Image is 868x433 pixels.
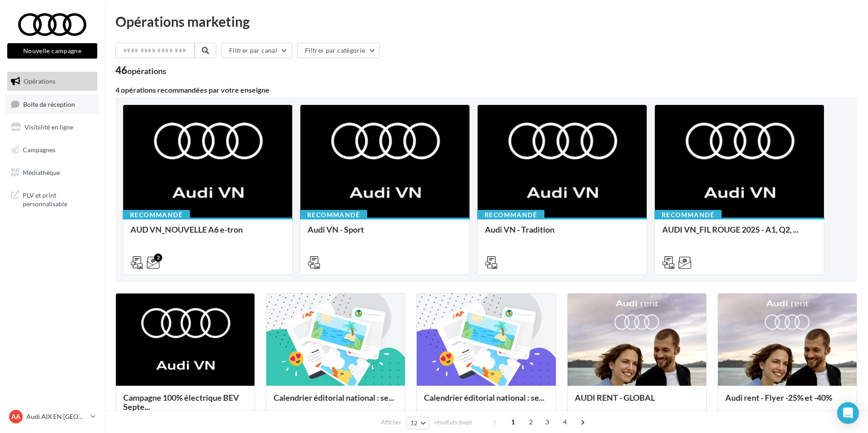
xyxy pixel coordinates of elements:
button: Filtrer par catégorie [297,43,380,58]
div: 46 [115,65,166,75]
span: AUDI RENT - GLOBAL [575,393,655,403]
div: 4 opérations recommandées par votre enseigne [115,86,857,94]
span: Opérations [24,77,55,85]
span: Campagnes [23,146,55,154]
a: Médiathèque [5,163,99,182]
span: 4 [558,415,572,429]
span: PLV et print personnalisable [23,189,94,209]
span: Visibilité en ligne [25,123,73,131]
div: Opérations marketing [115,15,857,28]
button: 12 [406,417,429,429]
span: 1 [506,415,520,429]
button: Filtrer par canal [221,43,292,58]
span: Audi VN - Sport [308,224,364,234]
span: 3 [540,415,554,429]
div: Recommandé [477,210,544,220]
span: Afficher [381,418,401,427]
a: Campagnes [5,140,99,159]
span: Calendrier éditorial national : se... [274,393,394,403]
span: 12 [410,419,418,427]
span: AUD VN_NOUVELLE A6 e-tron [130,224,243,234]
button: Nouvelle campagne [7,43,97,59]
a: Opérations [5,72,99,91]
a: AA Audi AIX EN [GEOGRAPHIC_DATA] [7,408,97,425]
span: Audi rent - Flyer -25% et -40% [725,393,832,403]
a: Boîte de réception [5,95,99,114]
span: Campagne 100% électrique BEV Septe... [123,393,239,412]
span: Calendrier éditorial national : se... [424,393,544,403]
div: opérations [127,67,166,75]
p: Audi AIX EN [GEOGRAPHIC_DATA] [26,412,87,421]
a: Visibilité en ligne [5,118,99,137]
span: AA [11,412,20,421]
span: Médiathèque [23,168,60,176]
span: Boîte de réception [23,100,75,108]
span: résultats/page [434,418,472,427]
span: AUDI VN_FIL ROUGE 2025 - A1, Q2, ... [662,224,798,234]
div: Recommandé [300,210,367,220]
span: Audi VN - Tradition [485,224,554,234]
a: PLV et print personnalisable [5,185,99,212]
span: 2 [524,415,538,429]
div: Recommandé [123,210,190,220]
div: 2 [154,254,162,262]
div: Recommandé [654,210,722,220]
div: Open Intercom Messenger [837,402,859,424]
